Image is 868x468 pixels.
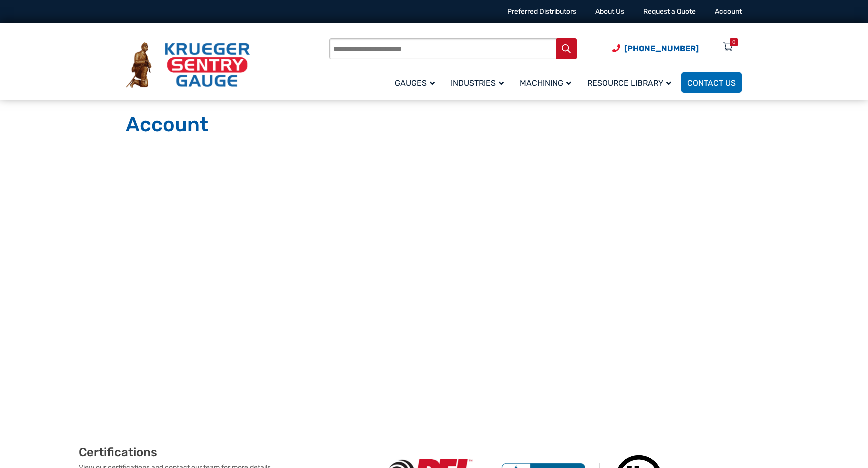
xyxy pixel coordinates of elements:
[687,78,736,88] span: Contact Us
[79,445,375,460] h2: Certifications
[395,78,435,88] span: Gauges
[445,71,514,94] a: Industries
[581,71,681,94] a: Resource Library
[389,71,445,94] a: Gauges
[732,38,735,46] div: 0
[507,7,576,16] a: Preferred Distributors
[451,78,504,88] span: Industries
[514,71,581,94] a: Machining
[520,78,571,88] span: Machining
[126,42,250,88] img: Krueger Sentry Gauge
[715,7,742,16] a: Account
[643,7,696,16] a: Request a Quote
[612,42,699,55] a: Phone Number (920) 434-8860
[681,72,742,93] a: Contact Us
[595,7,624,16] a: About Us
[624,44,699,53] span: [PHONE_NUMBER]
[587,78,671,88] span: Resource Library
[126,112,742,137] h1: Account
